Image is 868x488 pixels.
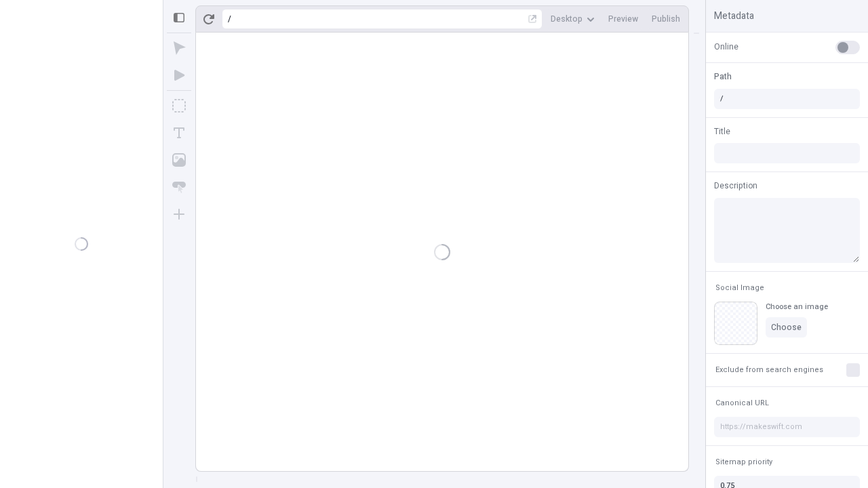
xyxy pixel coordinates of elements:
button: Image [167,148,191,172]
span: Title [714,125,730,138]
span: Online [714,41,738,53]
span: Sitemap priority [715,457,772,467]
span: Social Image [715,283,764,293]
button: Exclude from search engines [713,362,826,378]
span: Exclude from search engines [715,365,823,375]
button: Box [167,94,191,118]
span: Path [714,70,732,83]
button: Preview [603,9,644,29]
span: Choose [771,322,802,333]
span: Publish [652,14,680,24]
button: Button [167,175,191,199]
button: Desktop [545,9,600,29]
button: Social Image [713,280,767,296]
div: / [228,14,231,24]
button: Choose [766,317,807,338]
button: Text [167,121,191,145]
button: Publish [646,9,686,29]
span: Canonical URL [715,398,769,408]
div: Choose an image [766,302,828,312]
span: Desktop [551,14,583,24]
span: Preview [608,14,638,24]
span: Description [714,180,757,192]
input: https://makeswift.com [714,417,860,437]
button: Canonical URL [713,395,772,411]
button: Sitemap priority [713,454,775,470]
